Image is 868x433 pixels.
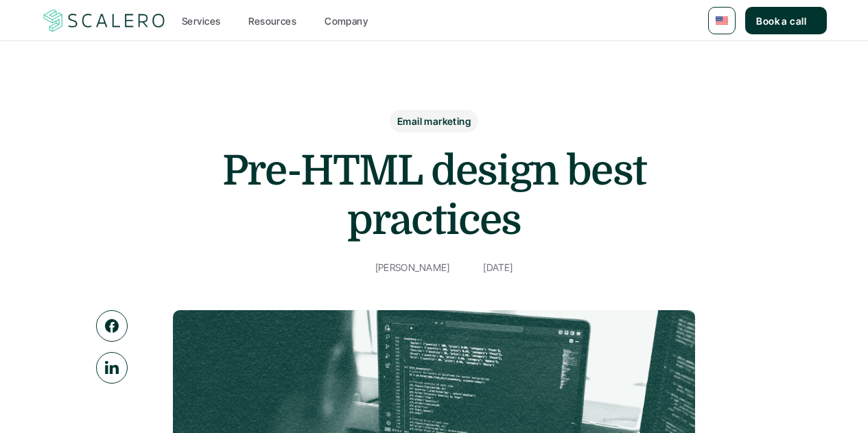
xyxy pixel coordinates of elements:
[397,114,471,128] p: Email marketing
[483,259,513,276] p: [DATE]
[756,14,806,28] p: Book a call
[325,14,368,28] p: Company
[248,14,296,28] p: Resources
[41,8,167,33] a: Scalero company logo
[41,8,167,34] img: Scalero company logo
[745,7,827,34] a: Book a call
[160,146,709,245] h1: Pre-HTML design best practices
[375,259,450,276] p: [PERSON_NAME]
[182,14,220,28] p: Services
